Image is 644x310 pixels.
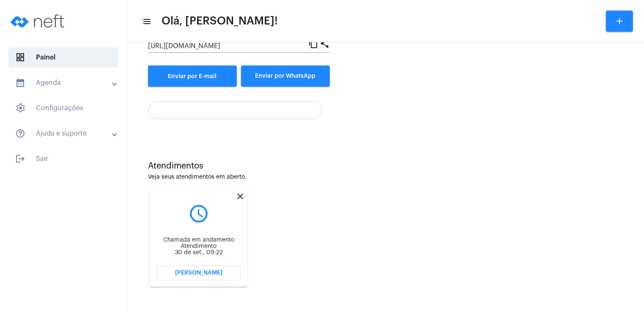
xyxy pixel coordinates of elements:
div: Atendimento [156,243,241,250]
mat-icon: sidenav icon [15,78,25,88]
mat-icon: sidenav icon [15,128,25,139]
span: Olá, [PERSON_NAME]! [162,14,278,28]
img: logo-neft-novo-2.png [7,4,70,38]
div: Atendimentos [148,161,623,171]
mat-icon: add [614,16,625,26]
mat-icon: close [235,191,245,201]
mat-panel-title: Ajuda e suporte [15,128,113,139]
mat-icon: share [320,38,330,48]
mat-icon: sidenav icon [142,16,151,27]
span: [PERSON_NAME] [175,270,222,276]
span: Painel [8,47,118,68]
mat-expansion-panel-header: sidenav iconAgenda [5,73,126,93]
span: Enviar por WhatsApp [255,73,316,79]
div: Chamada em andamento [156,237,241,243]
div: Veja seus atendimentos em aberto. [148,174,623,180]
mat-icon: sidenav icon [15,154,25,164]
span: Configurações [8,98,118,118]
span: Enviar por E-mail [168,73,217,79]
span: sidenav icon [15,52,25,63]
button: [PERSON_NAME] [156,265,241,280]
mat-icon: content_copy [308,38,318,48]
mat-icon: query_builder [156,203,241,224]
button: Enviar por WhatsApp [241,65,330,87]
mat-expansion-panel-header: sidenav iconAjuda e suporte [5,123,126,144]
a: Enviar por E-mail [148,65,237,87]
div: 30 de set., 09:22 [156,250,241,256]
mat-panel-title: Agenda [15,78,113,88]
span: Sair [8,149,118,169]
span: sidenav icon [15,103,25,113]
